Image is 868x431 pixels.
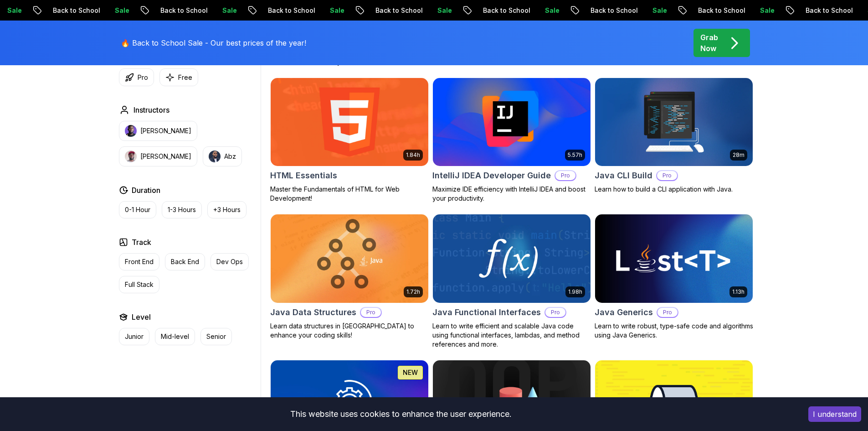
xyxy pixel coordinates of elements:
img: Java Generics card [595,214,753,303]
p: Back to School [797,6,859,15]
p: [PERSON_NAME] [140,126,191,135]
p: Pro [138,73,148,82]
p: Master the Fundamentals of HTML for Web Development! [270,185,429,203]
p: Dev Ops [216,257,243,266]
p: Pro [657,308,678,317]
p: 1.13h [732,288,745,296]
img: Java Functional Interfaces card [433,214,591,303]
p: Sale [537,6,566,15]
h2: Instructors [134,104,169,115]
p: Pro [657,171,677,180]
button: 0-1 Hour [119,201,156,218]
a: Java Data Structures card1.72hJava Data StructuresProLearn data structures in [GEOGRAPHIC_DATA] t... [270,214,429,340]
button: Free [159,68,198,86]
a: IntelliJ IDEA Developer Guide card5.57hIntelliJ IDEA Developer GuideProMaximize IDE efficiency wi... [432,78,591,203]
p: 🔥 Back to School Sale - Our best prices of the year! [121,37,306,48]
h2: Duration [132,185,160,196]
button: Dev Ops [211,253,249,270]
button: Pro [119,68,154,86]
h2: Level [132,312,151,322]
p: Back End [171,257,199,266]
button: +3 Hours [207,201,247,218]
button: Accept cookies [808,406,861,422]
h2: Java CLI Build [595,169,652,182]
p: +3 Hours [213,205,241,214]
button: instructor imgAbz [203,146,242,166]
p: 1.84h [406,151,420,159]
button: 1-3 Hours [162,201,202,218]
p: Junior [125,332,144,341]
p: Sale [214,6,243,15]
img: HTML Essentials card [271,78,428,166]
p: Pro [361,308,381,317]
div: This website uses cookies to enhance the user experience. [7,404,795,424]
a: HTML Essentials card1.84hHTML EssentialsMaster the Fundamentals of HTML for Web Development! [270,78,429,203]
button: Senior [200,328,232,345]
img: Java CLI Build card [595,78,753,166]
button: Mid-level [155,328,195,345]
img: instructor img [125,151,137,162]
p: Back to School [152,6,214,15]
img: Java Data Structures card [271,214,428,303]
img: instructor img [125,125,137,137]
p: Mid-level [161,332,189,341]
p: Maximize IDE efficiency with IntelliJ IDEA and boost your productivity. [432,185,591,203]
p: Pro [555,171,575,180]
a: Java CLI Build card28mJava CLI BuildProLearn how to build a CLI application with Java. [595,78,753,194]
p: Learn how to build a CLI application with Java. [595,185,753,194]
p: Pro [545,308,565,317]
p: 1.98h [568,288,582,296]
p: [PERSON_NAME] [140,152,191,161]
p: NEW [403,368,418,377]
p: Sale [429,6,458,15]
button: Back End [165,253,205,270]
p: Back to School [475,6,537,15]
p: Full Stack [125,280,154,289]
p: Sale [752,6,781,15]
p: Free [178,73,192,82]
h2: Java Data Structures [270,306,356,319]
p: Back to School [582,6,644,15]
h2: Java Generics [595,306,653,319]
p: Senior [206,332,226,341]
a: Java Generics card1.13hJava GenericsProLearn to write robust, type-safe code and algorithms using... [595,214,753,340]
p: Back to School [45,6,107,15]
p: 5.57h [568,151,582,159]
h2: Java Functional Interfaces [432,306,541,319]
p: Abz [224,152,236,161]
button: Front End [119,253,159,270]
button: instructor img[PERSON_NAME] [119,121,197,141]
p: 0-1 Hour [125,205,150,214]
p: 1-3 Hours [168,205,196,214]
h2: IntelliJ IDEA Developer Guide [432,169,551,182]
button: instructor img[PERSON_NAME] [119,146,197,166]
p: Back to School [367,6,429,15]
img: IntelliJ IDEA Developer Guide card [429,76,594,168]
a: Java Functional Interfaces card1.98hJava Functional InterfacesProLearn to write efficient and sca... [432,214,591,349]
button: Junior [119,328,149,345]
p: Back to School [690,6,752,15]
h2: HTML Essentials [270,169,337,182]
p: Learn data structures in [GEOGRAPHIC_DATA] to enhance your coding skills! [270,322,429,340]
button: Full Stack [119,276,159,293]
p: Sale [644,6,673,15]
img: instructor img [209,151,221,162]
p: Grab Now [700,32,718,54]
p: 28m [733,151,745,159]
p: Sale [322,6,351,15]
p: Sale [107,6,136,15]
p: Back to School [260,6,322,15]
p: Front End [125,257,154,266]
h2: Track [132,237,151,248]
p: Learn to write efficient and scalable Java code using functional interfaces, lambdas, and method ... [432,322,591,349]
p: 1.72h [406,288,420,296]
p: Learn to write robust, type-safe code and algorithms using Java Generics. [595,322,753,340]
